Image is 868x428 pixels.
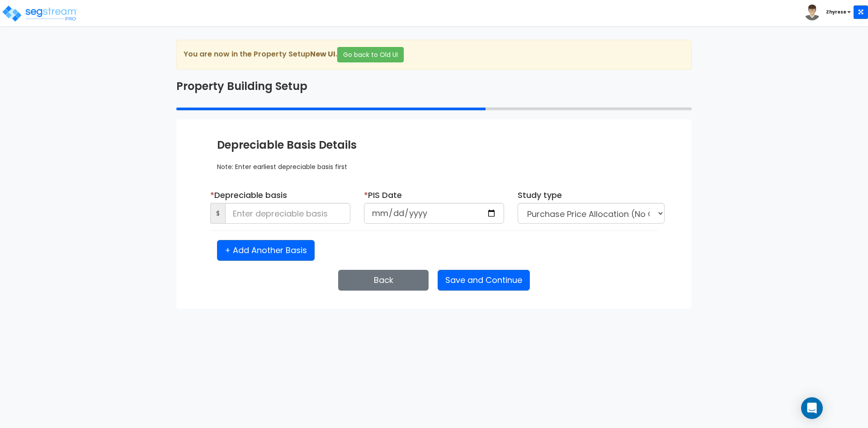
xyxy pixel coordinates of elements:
input: Enter depreciable basis [225,203,350,224]
b: Zhyrese [826,9,846,15]
label: Study type [518,189,562,201]
div: Property Building Setup [170,79,698,94]
button: Save and Continue [438,270,530,291]
label: PIS Date [364,189,402,201]
button: Go back to Old UI [337,47,404,62]
strong: New UI [310,49,335,59]
img: avatar.png [804,5,820,20]
div: Depreciable Basis Details [217,137,651,153]
button: + Add Another Basis [217,240,315,261]
div: Open Intercom Messenger [801,397,823,419]
label: Depreciable basis [210,189,287,201]
div: You are now in the Property Setup . [176,40,692,70]
span: $ [210,203,225,224]
button: Back [338,270,429,291]
img: logo_pro_r.png [1,5,78,23]
div: Note: Enter earliest depreciable basis first [217,153,651,171]
input: Select date [364,203,504,224]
